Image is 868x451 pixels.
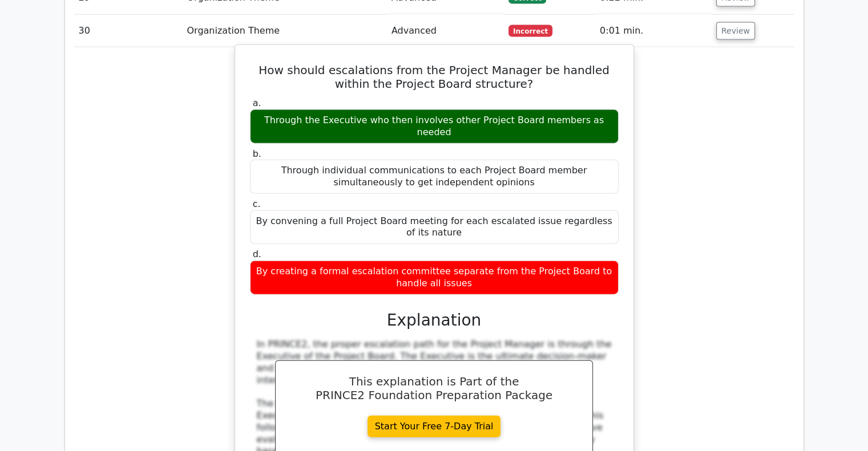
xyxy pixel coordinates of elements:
[249,63,620,91] h5: How should escalations from the Project Manager be handled within the Project Board structure?
[253,97,261,108] span: a.
[250,210,619,245] div: By convening a full Project Board meeting for each escalated issue regardless of its nature
[595,15,712,47] td: 0:01 min.
[716,22,755,40] button: Review
[250,160,619,194] div: Through individual communications to each Project Board member simultaneously to get independent ...
[74,15,183,47] td: 30
[368,416,501,437] a: Start Your Free 7-Day Trial
[387,15,504,47] td: Advanced
[257,311,612,330] h3: Explanation
[253,249,261,259] span: d.
[182,15,386,47] td: Organization Theme
[250,109,619,144] div: Through the Executive who then involves other Project Board members as needed
[253,198,261,209] span: c.
[250,261,619,295] div: By creating a formal escalation committee separate from the Project Board to handle all issues
[253,148,261,159] span: b.
[508,25,552,36] span: Incorrect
